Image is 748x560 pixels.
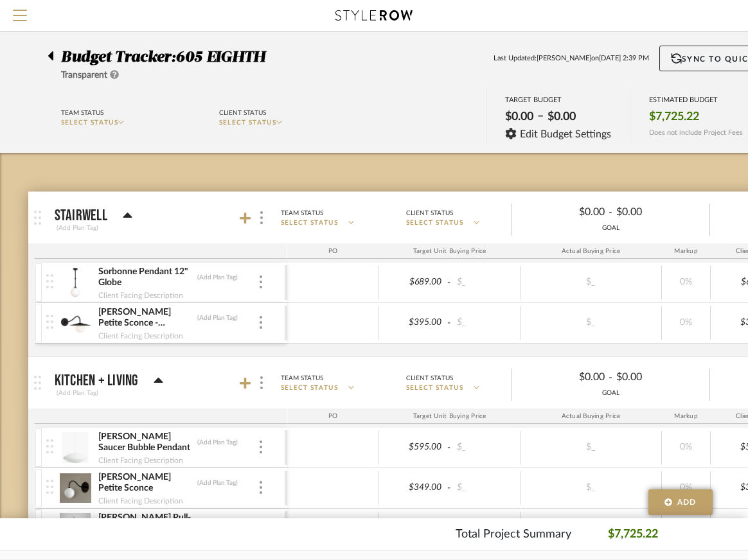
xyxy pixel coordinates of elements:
[522,367,609,387] div: $0.00
[55,222,100,234] div: (Add Plan Tag)
[406,372,453,384] div: Client Status
[612,367,699,387] div: $0.00
[287,243,379,259] div: PO
[260,316,262,329] img: 3dots-v.svg
[197,438,238,447] div: (Add Plan Tag)
[521,243,662,259] div: Actual Buying Price
[60,432,91,463] img: 987308dd-939c-4c0c-a7af-e65357fe3d7a_50x50.jpg
[555,313,626,332] div: $_
[98,289,184,302] div: Client Facing Description
[98,266,193,289] div: Sorbonne Pendant 12" Globe
[445,276,453,289] span: -
[61,71,107,80] span: Transparent
[453,273,516,292] div: $_
[260,276,262,288] img: 3dots-v.svg
[281,218,339,228] span: SELECT STATUS
[666,313,706,332] div: 0%
[383,438,446,457] div: $595.00
[55,387,100,399] div: (Add Plan Tag)
[197,478,238,487] div: (Add Plan Tag)
[98,431,193,454] div: [PERSON_NAME] Saucer Bubble Pendant
[591,53,599,64] span: on
[287,408,379,424] div: PO
[55,208,107,223] p: Stairwell
[501,106,537,128] div: $0.00
[98,494,184,507] div: Client Facing Description
[406,383,464,393] span: SELECT STATUS
[649,96,743,104] div: ESTIMATED BUDGET
[555,273,626,292] div: $_
[383,273,446,292] div: $689.00
[281,372,323,384] div: Team Status
[537,109,544,128] span: –
[555,478,626,497] div: $_
[666,438,706,457] div: 0%
[537,53,591,64] span: [PERSON_NAME]
[612,202,699,222] div: $0.00
[98,329,184,342] div: Client Facing Description
[61,107,103,119] div: Team Status
[219,119,277,126] span: SELECT STATUS
[55,373,138,389] p: Kitchen + Living
[98,454,184,467] div: Client Facing Description
[175,49,265,65] span: 605 EIGHTH
[98,471,193,494] div: [PERSON_NAME] Petite Sconce
[608,526,658,543] p: $7,725.22
[648,489,713,515] button: Add
[383,313,446,332] div: $395.00
[379,408,521,424] div: Target Unit Buying Price
[260,481,262,494] img: 3dots-v.svg
[260,441,262,453] img: 3dots-v.svg
[453,478,516,497] div: $_
[544,106,580,128] div: $0.00
[46,274,53,288] img: vertical-grip.svg
[46,439,53,453] img: vertical-grip.svg
[521,408,662,424] div: Actual Buying Price
[512,389,709,398] div: GOAL
[445,482,453,494] span: -
[505,96,611,104] div: TARGET BUDGET
[662,243,711,259] div: Markup
[197,313,238,322] div: (Add Plan Tag)
[260,376,263,389] img: 3dots-v.svg
[649,128,743,137] span: Does not include Project Fees
[383,478,446,497] div: $349.00
[98,512,193,535] div: [PERSON_NAME] Pull-Down Bridge Kitchen Faucet - Brushed Nickel
[609,205,612,220] span: -
[445,441,453,454] span: -
[599,53,649,64] span: [DATE] 2:39 PM
[522,202,609,222] div: $0.00
[456,526,571,543] p: Total Project Summary
[649,110,699,124] span: $7,725.22
[60,513,91,544] img: 931e7b84-c826-42c9-a48e-d9721d196c78_50x50.jpg
[219,107,266,119] div: Client Status
[281,383,339,393] span: SELECT STATUS
[34,211,41,225] img: grip.svg
[60,308,91,338] img: 6308175b-45e6-4b84-80c2-ad8b542399ac_50x50.jpg
[666,478,706,497] div: 0%
[677,496,697,508] span: Add
[494,53,537,64] span: Last Updated:
[46,480,53,494] img: vertical-grip.svg
[197,273,238,282] div: (Add Plan Tag)
[406,218,464,228] span: SELECT STATUS
[281,207,323,219] div: Team Status
[662,408,711,424] div: Markup
[453,438,516,457] div: $_
[555,438,626,457] div: $_
[34,376,41,390] img: grip.svg
[666,273,706,292] div: 0%
[520,128,611,140] span: Edit Budget Settings
[46,315,53,329] img: vertical-grip.svg
[60,473,91,503] img: 20283238-4366-419a-92f0-f8e96b678279_50x50.jpg
[406,207,453,219] div: Client Status
[61,119,119,126] span: SELECT STATUS
[445,317,453,329] span: -
[260,211,263,224] img: 3dots-v.svg
[60,267,91,298] img: b27eb8ea-d4c4-4d71-ba54-112f4f8d6842_50x50.jpg
[512,223,709,233] div: GOAL
[609,370,612,385] span: -
[98,306,193,329] div: [PERSON_NAME] Petite Sconce - [PERSON_NAME]
[379,243,521,259] div: Target Unit Buying Price
[61,49,175,65] span: Budget Tracker:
